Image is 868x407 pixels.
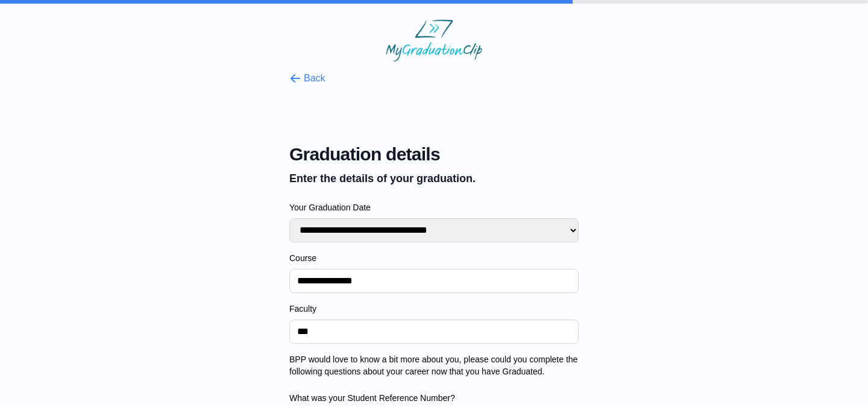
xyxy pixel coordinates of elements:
label: Your Graduation Date [289,201,579,213]
button: Back [289,71,325,86]
span: Graduation details [289,144,579,165]
label: Course [289,252,579,264]
label: What was your Student Reference Number? [289,392,579,404]
label: BPP would love to know a bit more about you, please could you complete the following questions ab... [289,353,579,377]
img: MyGraduationClip [386,19,482,62]
label: Faculty [289,303,579,315]
p: Enter the details of your graduation. [289,170,579,187]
